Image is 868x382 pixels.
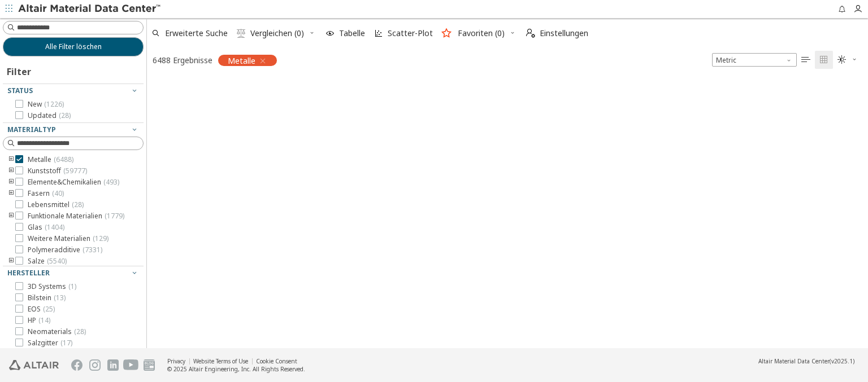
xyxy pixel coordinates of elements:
div: © 2025 Altair Engineering, Inc. All Rights Reserved. [167,365,305,373]
div: Unit System [712,53,797,67]
i:  [819,55,828,64]
span: ( 28 ) [72,200,84,209]
span: Bilstein [28,293,66,302]
i: toogle group [7,155,15,164]
span: ( 59777 ) [63,166,87,175]
span: Lebensmittel [28,200,84,209]
span: ( 5540 ) [47,256,67,266]
span: Vergleichen (0) [250,29,304,37]
i:  [837,55,847,64]
i: toogle group [7,257,15,266]
span: Salze [28,257,67,266]
button: Tile View [815,51,833,69]
span: Status [7,86,33,95]
span: ( 13 ) [54,293,66,302]
span: Glas [28,223,64,232]
button: Table View [797,51,815,69]
i:  [237,29,246,38]
span: Erweiterte Suche [165,29,228,37]
span: Altair Material Data Center [758,357,830,365]
img: Altair Material Data Center [18,3,162,15]
span: ( 493 ) [103,177,119,187]
span: HP [28,316,50,325]
span: 3D Systems [28,282,76,291]
span: ( 7331 ) [83,245,102,254]
span: Funktionale Materialien [28,212,124,221]
img: Altair Engineering [9,360,59,370]
span: Favoriten (0) [458,29,505,37]
i: toogle group [7,212,15,221]
span: Metric [712,53,797,67]
a: Cookie Consent [256,357,297,365]
span: ( 1404 ) [45,222,64,232]
span: Alle Filter löschen [45,42,102,51]
i:  [801,55,810,64]
span: ( 1779 ) [105,211,124,221]
span: EOS [28,305,55,314]
i: toogle group [7,178,15,187]
span: ( 6488 ) [54,155,73,164]
span: Salzgitter [28,339,72,348]
button: Theme [833,51,862,69]
span: ( 14 ) [38,315,50,325]
span: Polymeradditive [28,245,102,254]
span: ( 40 ) [52,188,64,198]
span: Hersteller [7,268,50,278]
span: ( 1 ) [68,282,76,291]
i: toogle group [7,166,15,175]
i:  [526,29,535,38]
span: Materialtyp [7,125,56,134]
span: Kunststoff [28,166,87,175]
span: New [28,100,64,109]
span: ( 129 ) [93,234,108,243]
i: toogle group [7,189,15,198]
div: 6488 Ergebnisse [153,55,212,65]
span: Fasern [28,189,64,198]
span: Neomaterials [28,327,86,336]
span: Scatter-Plot [388,29,433,37]
a: Website Terms of Use [193,357,248,365]
span: Updated [28,111,71,120]
span: ( 17 ) [60,338,72,348]
span: Elemente&Chemikalien [28,178,119,187]
a: Privacy [167,357,185,365]
span: Weitere Materialien [28,234,108,243]
span: Metalle [28,155,73,164]
span: ( 25 ) [43,304,55,314]
span: ( 1226 ) [44,99,64,109]
div: (v2025.1) [758,357,854,365]
span: Einstellungen [540,29,588,37]
span: ( 28 ) [59,111,71,120]
div: Filter [3,56,37,84]
span: Metalle [228,55,255,65]
div: grid [147,72,868,349]
span: ( 28 ) [74,327,86,336]
span: Tabelle [339,29,365,37]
